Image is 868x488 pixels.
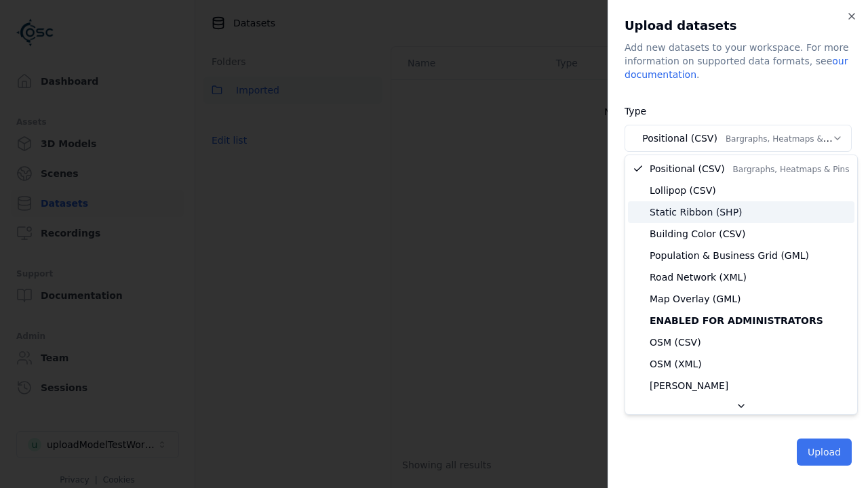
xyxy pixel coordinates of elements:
[650,205,743,219] span: Static Ribbon (SHP)
[650,379,728,392] span: [PERSON_NAME]
[733,165,850,174] span: Bargraphs, Heatmaps & Pins
[650,249,809,262] span: Population & Business Grid (GML)
[650,184,716,197] span: Lollipop (CSV)
[650,357,702,371] span: OSM (XML)
[650,227,745,241] span: Building Color (CSV)
[650,292,741,306] span: Map Overlay (GML)
[628,310,854,331] div: Enabled for administrators
[650,162,849,176] span: Positional (CSV)
[650,335,701,349] span: OSM (CSV)
[650,270,747,284] span: Road Network (XML)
